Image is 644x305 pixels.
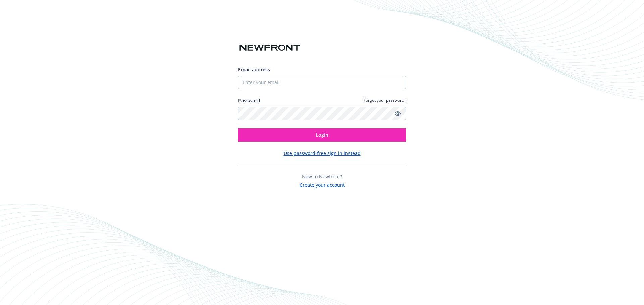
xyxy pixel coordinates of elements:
[394,109,402,118] a: Show password
[238,97,260,104] label: Password
[238,42,302,54] img: Newfront logo
[238,76,406,89] input: Enter your email
[364,97,406,103] a: Forgot your password?
[300,180,345,188] button: Create your account
[238,128,406,142] button: Login
[238,107,406,120] input: Enter your password
[238,66,270,73] span: Email address
[284,150,361,157] button: Use password-free sign in instead
[302,173,342,180] span: New to Newfront?
[316,132,328,138] span: Login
